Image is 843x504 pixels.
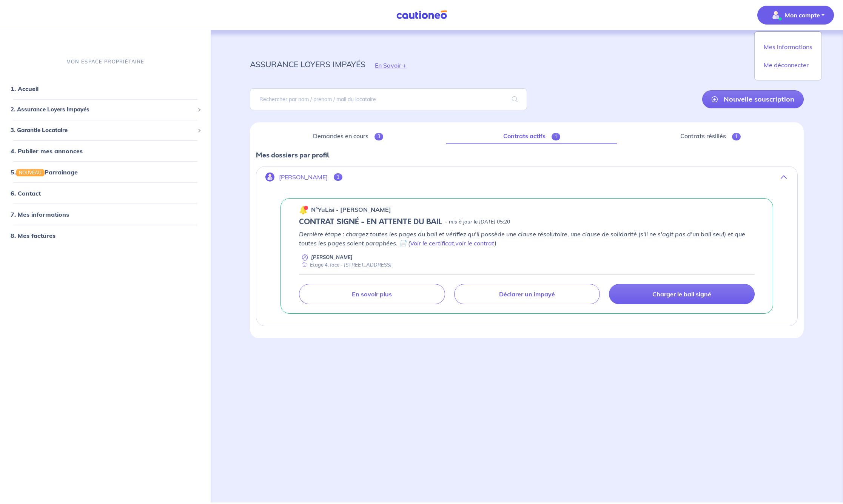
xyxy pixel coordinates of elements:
span: 1 [334,173,342,181]
a: Demandes en cours3 [256,128,440,144]
span: 3 [374,133,383,140]
p: Mes dossiers par profil [256,150,798,160]
span: 2. Assurance Loyers Impayés [11,105,194,114]
a: 6. Contact [11,190,41,197]
a: Déclarer un impayé [454,284,600,304]
a: 5.NOUVEAUParrainage [11,168,78,176]
div: 7. Mes informations [3,207,208,222]
a: voir le contrat [455,239,495,247]
p: n°YuLisi - [PERSON_NAME] [311,205,391,214]
div: 2. Assurance Loyers Impayés [3,102,208,117]
span: search [503,89,527,110]
img: Cautioneo [393,10,450,20]
a: Contrats actifs1 [446,128,617,144]
p: [PERSON_NAME] [311,254,353,261]
img: illu_account_valid_menu.svg [770,9,782,21]
p: Charger le bail signé [652,290,711,298]
div: 3. Garantie Locataire [3,123,208,137]
a: Contrats résiliés1 [623,128,798,144]
p: Déclarer un impayé [499,290,555,298]
p: [PERSON_NAME] [279,174,328,181]
img: 🔔 [299,205,308,214]
input: Rechercher par nom / prénom / mail du locataire [250,88,527,110]
p: assurance loyers impayés [250,57,365,71]
a: Voir le certificat [410,239,454,247]
p: - mis à jour le [DATE] 05:20 [445,218,510,226]
p: MON ESPACE PROPRIÉTAIRE [66,58,144,65]
span: 1 [732,133,741,140]
a: 7. Mes informations [11,211,69,218]
div: 6. Contact [3,186,208,201]
p: En savoir plus [352,290,392,298]
div: illu_account_valid_menu.svgMon compte [754,31,822,80]
a: En savoir plus [299,284,445,304]
div: 5.NOUVEAUParrainage [3,165,208,180]
p: Dernière étape : chargez toutes les pages du bail et vérifiez qu'il possède une clause résolutoir... [299,230,755,248]
a: 1. Accueil [11,85,39,92]
div: state: CONTRACT-SIGNED, Context: NEW,MAYBE-CERTIFICATE,ALONE,LESSOR-DOCUMENTS [299,217,755,227]
a: 4. Publier mes annonces [11,147,83,155]
h5: CONTRAT SIGNÉ - EN ATTENTE DU BAIL [299,217,442,227]
span: 3. Garantie Locataire [11,126,194,134]
div: 4. Publier mes annonces [3,143,208,159]
a: Mes informations [758,41,818,53]
a: Charger le bail signé [609,284,755,304]
button: En Savoir + [365,54,416,76]
button: illu_account_valid_menu.svgMon compte [757,6,834,25]
a: 8. Mes factures [11,232,55,239]
a: Me déconnecter [758,59,818,71]
div: 1. Accueil [3,81,208,96]
div: 8. Mes factures [3,228,208,243]
button: [PERSON_NAME]1 [256,168,797,186]
span: 1 [552,133,560,140]
div: Étage 4, face - [STREET_ADDRESS] [299,261,391,268]
p: Mon compte [785,11,820,20]
a: Nouvelle souscription [702,90,804,108]
img: illu_account.svg [265,173,274,182]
